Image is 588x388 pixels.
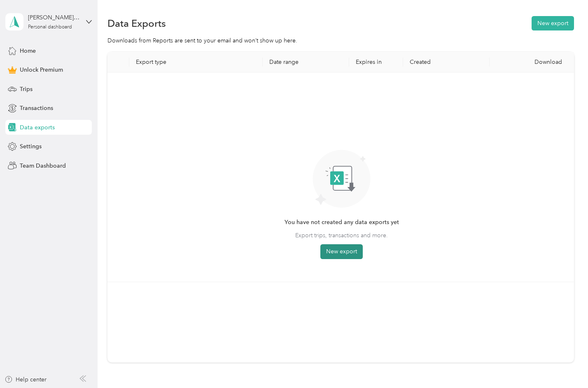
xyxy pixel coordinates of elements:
div: Downloads from Reports are sent to your email and won’t show up here. [107,36,574,45]
span: Settings [20,142,42,151]
button: New export [532,16,574,30]
iframe: Everlance-gr Chat Button Frame [542,342,588,388]
span: Trips [20,85,33,93]
th: Export type [129,52,263,72]
h1: Data Exports [107,19,166,28]
button: Help center [5,375,47,384]
th: Date range [263,52,349,72]
button: New export [320,244,363,259]
th: Created [403,52,490,72]
div: [PERSON_NAME][EMAIL_ADDRESS][DOMAIN_NAME] [28,13,79,22]
span: Team Dashboard [20,161,66,170]
span: Data exports [20,123,55,132]
th: Expires in [349,52,403,72]
span: You have not created any data exports yet [285,218,399,227]
span: Export trips, transactions and more. [295,231,388,240]
span: Transactions [20,104,53,112]
span: Unlock Premium [20,65,63,74]
span: Home [20,47,36,55]
div: Download [496,58,569,65]
div: Personal dashboard [28,25,72,30]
